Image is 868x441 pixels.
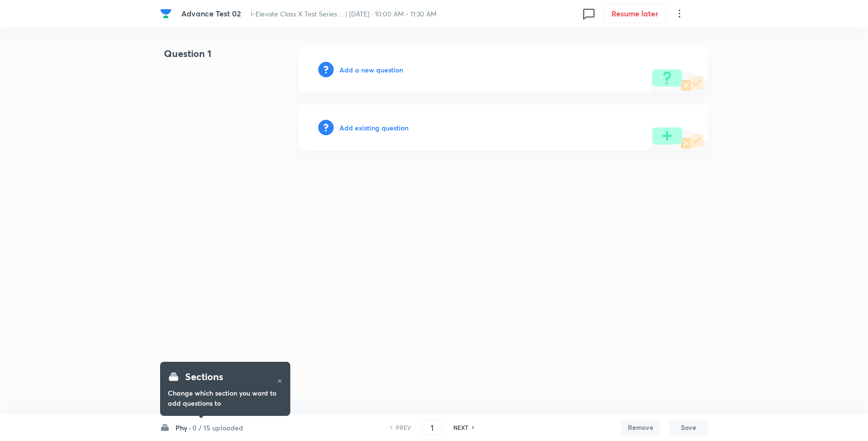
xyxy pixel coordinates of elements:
[160,8,174,19] a: Company Logo
[339,65,403,75] h6: Add a new question
[185,370,223,384] h4: Sections
[604,4,666,23] button: Resume later
[339,123,408,133] h6: Add existing question
[181,8,241,18] span: Advance Test 02
[192,423,243,433] h6: 0 / 15 uploaded
[160,8,172,19] img: Company Logo
[453,423,468,432] h6: NEXT
[396,423,411,432] h6: PREV
[621,420,660,435] button: Remove
[176,423,191,433] h6: Phy ·
[251,9,436,18] span: I-Elevate Class X Test Series ... | [DATE] · 10:00 AM - 11:30 AM
[669,420,708,435] button: Save
[168,388,283,408] h6: Change which section you want to add questions to
[160,46,268,69] h4: Question 1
